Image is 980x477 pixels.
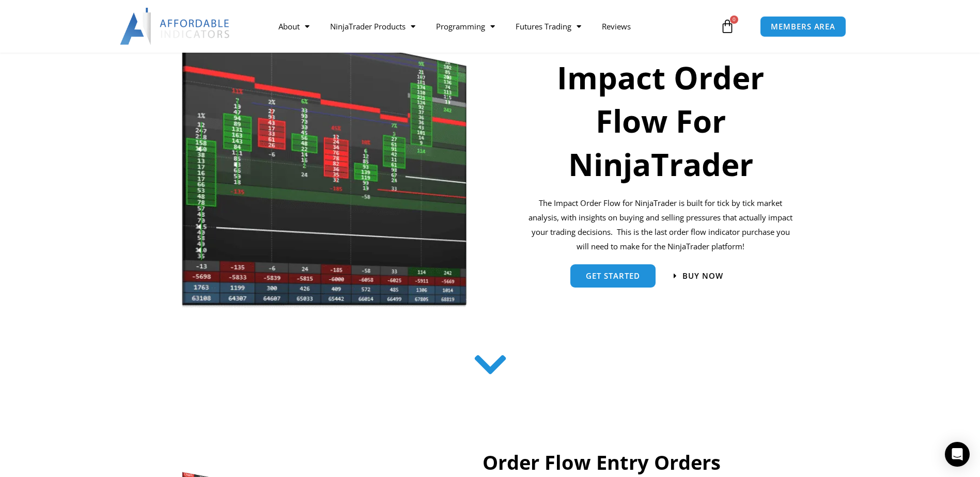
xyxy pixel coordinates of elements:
[268,14,320,38] a: About
[320,14,426,38] a: NinjaTrader Products
[570,264,656,288] a: get started
[527,56,795,186] h1: Impact Order Flow For NinjaTrader
[426,14,505,38] a: Programming
[483,450,808,475] h2: Order Flow Entry Orders
[120,8,231,45] img: LogoAI | Affordable Indicators – NinjaTrader
[181,5,468,310] img: Orderflow | Affordable Indicators – NinjaTrader
[586,272,640,280] span: get started
[527,196,795,253] p: The Impact Order Flow for NinjaTrader is built for tick by tick market analysis, with insights on...
[760,16,846,37] a: MEMBERS AREA
[705,11,750,41] a: 0
[592,14,641,38] a: Reviews
[771,23,835,30] span: MEMBERS AREA
[268,14,718,38] nav: Menu
[945,442,970,467] div: Open Intercom Messenger
[674,272,723,280] a: Buy now
[682,272,723,280] span: Buy now
[730,15,738,24] span: 0
[505,14,592,38] a: Futures Trading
